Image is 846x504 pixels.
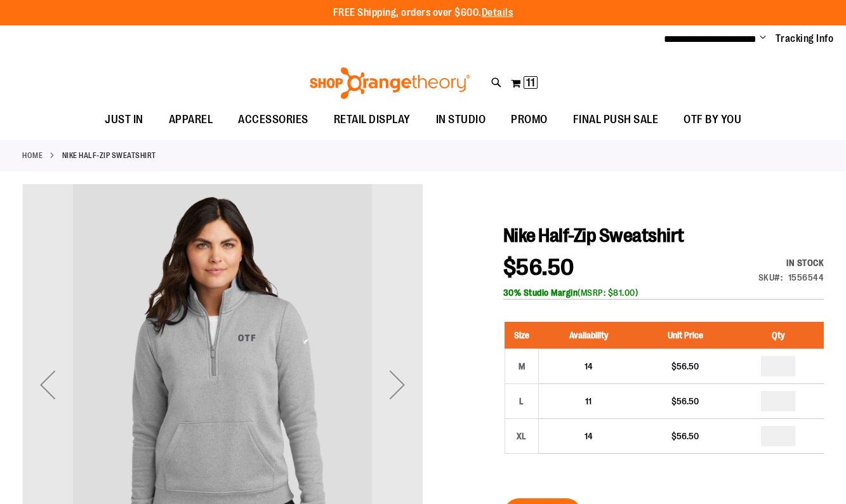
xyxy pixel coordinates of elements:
button: Account menu [760,32,766,45]
th: Qty [732,322,824,349]
div: 1556544 [788,271,824,284]
strong: Nike Half-Zip Sweatshirt [62,150,156,161]
p: FREE Shipping, orders over $600. [333,6,513,20]
strong: SKU [758,272,783,282]
span: ACCESSORIES [238,105,308,134]
span: IN STUDIO [436,105,486,134]
span: RETAIL DISPLAY [334,105,411,134]
b: 30% Studio Margin [503,288,578,298]
span: PROMO [511,105,548,134]
span: 14 [585,361,593,371]
th: Size [505,322,538,349]
div: Availability [758,256,824,269]
div: $56.50 [645,360,726,373]
a: Tracking Info [776,32,834,46]
span: FINAL PUSH SALE [573,105,659,134]
img: Shop Orangetheory [308,67,472,99]
div: M [512,357,531,376]
a: Details [482,7,513,18]
a: ACCESSORIES [225,105,321,135]
span: 11 [526,76,535,89]
div: $56.50 [645,395,726,408]
a: OTF BY YOU [671,105,754,135]
span: APPAREL [169,105,213,134]
a: JUST IN [92,105,156,135]
a: Home [22,150,43,161]
div: $56.50 [645,430,726,442]
th: Availability [538,322,638,349]
span: OTF BY YOU [684,105,741,134]
a: RETAIL DISPLAY [321,105,423,135]
div: XL [512,427,531,446]
a: PROMO [498,105,560,135]
span: Nike Half-Zip Sweatshirt [503,225,684,246]
div: (MSRP: $81.00) [503,286,824,299]
span: 14 [585,431,593,441]
a: IN STUDIO [423,105,499,135]
th: Unit Price [638,322,732,349]
div: In stock [758,256,824,269]
div: L [512,392,531,411]
a: APPAREL [156,105,226,134]
span: $56.50 [503,255,574,281]
span: 11 [585,396,592,406]
span: JUST IN [105,105,143,134]
a: FINAL PUSH SALE [560,105,671,135]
